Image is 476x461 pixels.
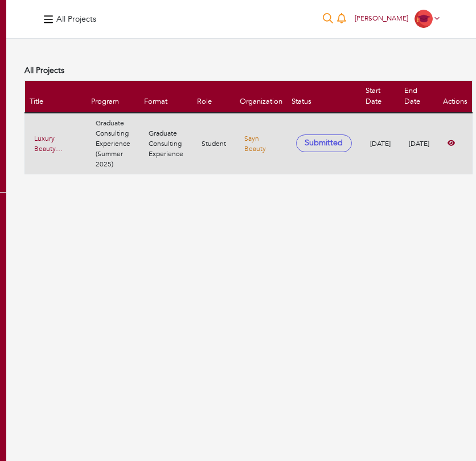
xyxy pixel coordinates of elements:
td: Student [192,113,235,174]
th: Actions [438,80,473,113]
td: [DATE] [361,113,400,174]
th: Organization [235,80,287,113]
span: [PERSON_NAME] [355,14,408,23]
h4: All Projects [56,15,96,25]
td: [DATE] [400,113,438,174]
h4: All Projects [24,66,464,76]
span: Submitted [296,134,352,152]
img: Student-Icon-6b6867cbad302adf8029cb3ecf392088beec6a544309a027beb5b4b4576828a8.png [415,10,433,28]
th: Format [139,80,192,113]
td: Graduate Consulting Experience (Summer 2025) [87,113,139,174]
th: Start Date [361,80,400,113]
th: End Date [400,80,438,113]
td: Graduate Consulting Experience [139,113,192,174]
th: Role [192,80,235,113]
th: Status [287,80,361,113]
th: Program [87,80,139,113]
a: Sayn Beauty [244,134,266,153]
a: Luxury Beauty Omnichannel: Maximizing Cross-Platform Growth for Sayn Beauty [34,133,77,154]
th: Title [25,80,87,113]
a: [PERSON_NAME] [350,14,445,23]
